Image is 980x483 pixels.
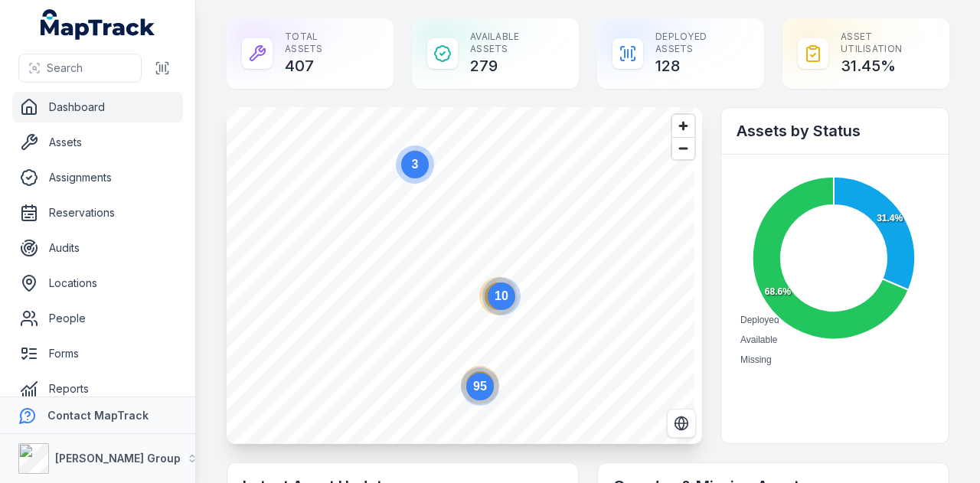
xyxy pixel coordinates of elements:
[667,409,696,438] button: Switch to Satellite View
[740,335,777,345] span: Available
[740,315,779,325] span: Deployed
[12,303,183,334] a: People
[47,60,83,76] span: Search
[47,409,149,422] strong: Contact MapTrack
[55,452,181,465] strong: [PERSON_NAME] Group
[12,127,183,158] a: Assets
[737,120,933,142] h2: Assets by Status
[12,233,183,263] a: Audits
[672,115,694,137] button: Zoom in
[18,54,142,83] button: Search
[12,374,183,404] a: Reports
[41,9,155,40] a: MapTrack
[473,380,487,393] text: 95
[740,354,772,365] span: Missing
[12,162,183,193] a: Assignments
[495,289,508,302] text: 10
[12,197,183,228] a: Reservations
[227,107,694,444] canvas: Map
[412,158,419,171] text: 3
[12,338,183,369] a: Forms
[672,137,694,159] button: Zoom out
[12,92,183,122] a: Dashboard
[12,268,183,299] a: Locations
